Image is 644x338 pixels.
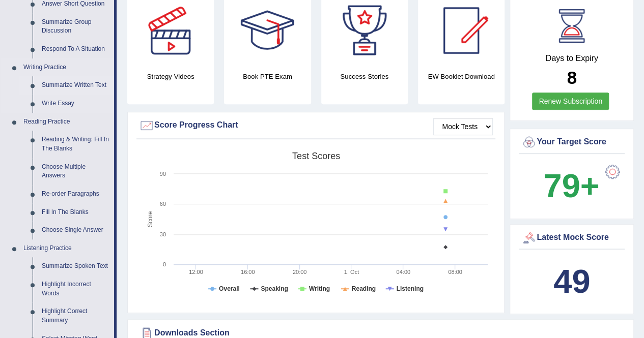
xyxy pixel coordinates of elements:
text: 0 [163,261,166,267]
a: Highlight Incorrect Words [37,275,114,302]
tspan: Test scores [292,151,340,161]
a: Summarize Written Text [37,76,114,95]
a: Summarize Spoken Text [37,257,114,275]
h4: Days to Expiry [521,54,622,63]
a: Summarize Group Discussion [37,13,114,40]
text: 04:00 [396,269,410,275]
a: Write Essay [37,95,114,113]
div: Latest Mock Score [521,230,622,245]
a: Fill In The Blanks [37,203,114,222]
text: 08:00 [448,269,462,275]
a: Listening Practice [19,239,114,258]
tspan: Writing [309,285,330,292]
b: 49 [553,263,590,300]
text: 90 [160,171,166,177]
b: 79+ [543,167,599,204]
a: Choose Multiple Answers [37,158,114,185]
div: Score Progress Chart [139,118,493,133]
a: Highlight Correct Summary [37,302,114,329]
a: Renew Subscription [532,93,609,110]
a: Writing Practice [19,58,114,77]
h4: Success Stories [321,71,408,82]
tspan: 1. Oct [344,269,359,275]
h4: Strategy Videos [127,71,214,82]
div: Your Target Score [521,135,622,150]
tspan: Score [147,211,154,227]
tspan: Speaking [261,285,288,292]
tspan: Reading [352,285,376,292]
text: 20:00 [293,269,307,275]
text: 30 [160,231,166,237]
text: 16:00 [241,269,255,275]
h4: EW Booklet Download [418,71,505,82]
h4: Book PTE Exam [224,71,311,82]
a: Respond To A Situation [37,40,114,58]
a: Reading & Writing: Fill In The Blanks [37,131,114,158]
a: Reading Practice [19,113,114,131]
text: 60 [160,201,166,207]
tspan: Overall [219,285,240,292]
a: Re-order Paragraphs [37,185,114,203]
a: Choose Single Answer [37,221,114,239]
text: 12:00 [189,269,203,275]
b: 8 [567,68,576,87]
tspan: Listening [397,285,424,292]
